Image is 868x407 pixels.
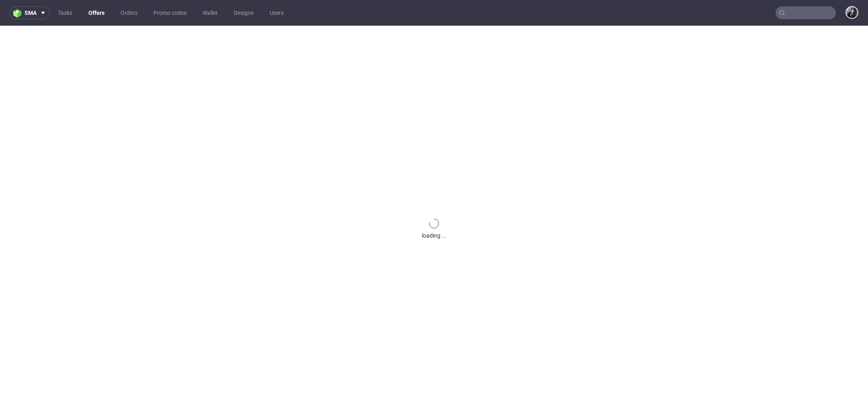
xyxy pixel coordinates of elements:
img: logo [13,8,25,18]
a: Offers [84,6,109,19]
button: sma [10,6,50,19]
a: Designs [229,6,258,19]
a: Tasks [53,6,77,19]
a: Promo codes [149,6,191,19]
a: Orders [116,6,142,19]
img: Philippe Dubuy [846,7,858,18]
a: Wallet [198,6,223,19]
a: Users [265,6,289,19]
div: loading ... [422,232,446,240]
span: sma [25,10,37,16]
